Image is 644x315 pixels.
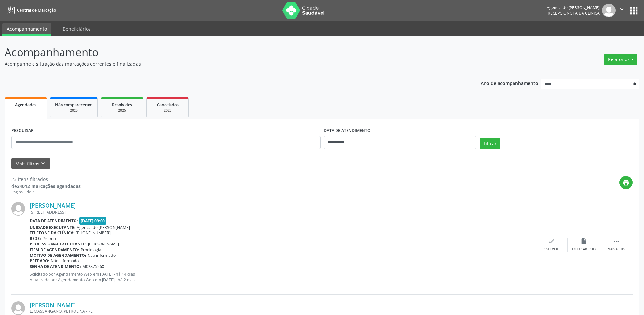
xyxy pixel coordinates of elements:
[616,4,628,17] button: 
[628,5,639,16] button: apps
[11,301,25,315] img: img
[30,241,87,247] b: Profissional executante:
[30,236,41,241] b: Rede:
[30,202,76,209] a: [PERSON_NAME]
[30,301,76,308] a: [PERSON_NAME]
[30,209,535,215] div: [STREET_ADDRESS]
[619,176,633,189] button: print
[81,247,101,253] span: Proctologia
[82,264,104,269] span: M02875268
[51,258,79,264] span: Não informado
[11,202,25,216] img: img
[17,183,81,189] strong: 34012 marcações agendadas
[580,238,587,245] i: insert_drive_file
[543,247,559,252] div: Resolvido
[5,5,56,16] a: Central de Marcação
[548,10,600,16] span: Recepcionista da clínica
[11,176,81,183] div: 23 itens filtrados
[604,54,637,65] button: Relatórios
[30,271,535,282] p: Solicitado por Agendamento Web em [DATE] - há 14 dias Atualizado por Agendamento Web em [DATE] - ...
[2,23,51,36] a: Acompanhamento
[77,225,130,230] span: Agencia de [PERSON_NAME]
[11,126,34,136] label: PESQUISAR
[608,247,625,252] div: Mais ações
[58,23,95,34] a: Beneficiários
[30,230,75,236] b: Telefone da clínica:
[5,44,449,60] p: Acompanhamento
[55,102,93,108] span: Não compareceram
[547,5,600,10] div: Agencia de [PERSON_NAME]
[30,264,81,269] b: Senha de atendimento:
[613,238,620,245] i: 
[157,102,179,108] span: Cancelados
[30,225,75,230] b: Unidade executante:
[480,138,500,149] button: Filtrar
[602,4,616,17] img: img
[30,258,49,264] b: Preparo:
[11,158,50,169] button: Mais filtroskeyboard_arrow_down
[79,217,107,225] span: [DATE] 09:00
[572,247,596,252] div: Exportar (PDF)
[324,126,371,136] label: DATA DE ATENDIMENTO
[17,7,56,13] span: Central de Marcação
[5,60,449,67] p: Acompanhe a situação das marcações correntes e finalizadas
[39,160,47,167] i: keyboard_arrow_down
[30,253,86,258] b: Motivo de agendamento:
[88,253,116,258] span: Não informado
[623,179,630,186] i: print
[106,108,138,113] div: 2025
[55,108,93,113] div: 2025
[30,308,535,314] div: E, MASSANGANO, PETROLINA - PE
[481,79,538,87] p: Ano de acompanhamento
[15,102,36,108] span: Agendados
[618,6,625,13] i: 
[76,230,111,236] span: [PHONE_NUMBER]
[548,238,555,245] i: check
[42,236,56,241] span: Própria
[151,108,184,113] div: 2025
[11,183,81,190] div: de
[11,190,81,195] div: Página 1 de 2
[88,241,119,247] span: [PERSON_NAME]
[30,218,78,224] b: Data de atendimento:
[112,102,132,108] span: Resolvidos
[30,247,79,253] b: Item de agendamento:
